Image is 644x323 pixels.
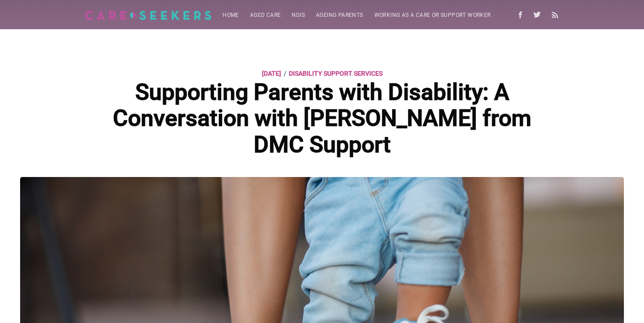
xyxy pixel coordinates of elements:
time: [DATE] [262,68,281,79]
img: Careseekers [85,10,212,20]
span: / [284,68,286,79]
a: Home [217,6,245,24]
a: Ageing parents [310,6,369,24]
a: disability support services [289,68,383,79]
a: NDIS [286,6,310,24]
h1: Supporting Parents with Disability: A Conversation with [PERSON_NAME] from DMC Support [104,79,540,158]
a: Aged Care [245,6,287,24]
a: Working as a care or support worker [369,6,496,24]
